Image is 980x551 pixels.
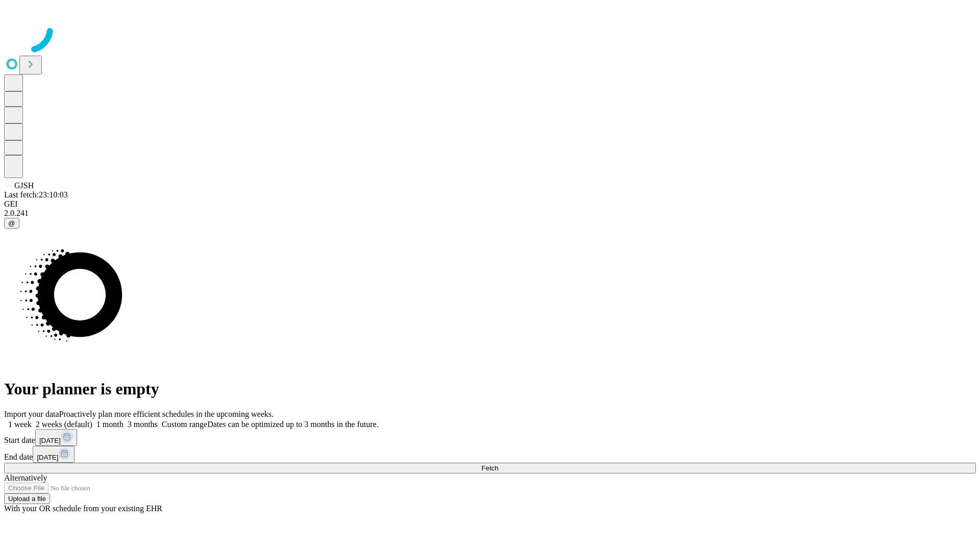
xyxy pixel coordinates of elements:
[128,420,158,429] span: 3 months
[14,181,34,190] span: GJSH
[4,446,976,463] div: End date
[481,464,498,472] span: Fetch
[33,446,75,463] button: [DATE]
[4,463,976,473] button: Fetch
[4,218,19,229] button: @
[39,437,61,444] span: [DATE]
[4,199,976,209] div: GEI
[59,410,274,418] span: Proactively plan more efficient schedules in the upcoming weeks.
[8,420,32,429] span: 1 week
[8,219,15,227] span: @
[4,504,162,513] span: With your OR schedule from your existing EHR
[4,429,976,446] div: Start date
[4,190,68,199] span: Last fetch: 23:10:03
[4,473,47,482] span: Alternatively
[96,420,124,429] span: 1 month
[4,380,976,398] h1: Your planner is empty
[4,493,50,504] button: Upload a file
[207,420,378,429] span: Dates can be optimized up to 3 months in the future.
[4,209,976,218] div: 2.0.241
[4,410,59,418] span: Import your data
[37,454,58,461] span: [DATE]
[35,429,77,446] button: [DATE]
[162,420,207,429] span: Custom range
[36,420,92,429] span: 2 weeks (default)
